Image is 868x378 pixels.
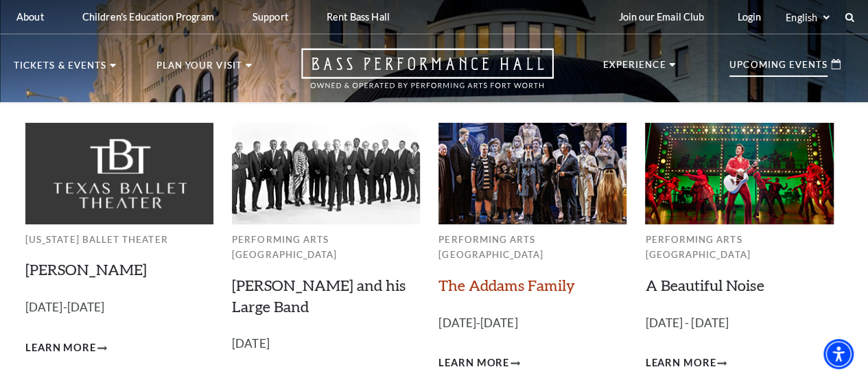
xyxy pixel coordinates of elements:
p: Support [253,11,288,23]
p: Upcoming Events [729,60,828,77]
span: Learn More [25,340,96,357]
p: Rent Bass Hall [327,11,390,23]
p: Children's Education Program [82,11,214,23]
img: Texas Ballet Theater [25,123,213,224]
span: Learn More [438,355,509,372]
p: Plan Your Visit [156,61,242,78]
p: Experience [603,60,666,77]
a: The Addams Family [438,276,575,294]
img: Performing Arts Fort Worth [232,123,420,224]
a: A Beautiful Noise [645,276,764,294]
img: Performing Arts Fort Worth [438,123,626,224]
p: [US_STATE] Ballet Theater [25,232,213,248]
p: [DATE] - [DATE] [645,314,833,333]
select: Select: [783,11,832,24]
p: [DATE]-[DATE] [438,314,626,333]
a: Learn More The Addams Family [438,355,520,372]
a: Learn More A Beautiful Noise [645,355,727,372]
a: Open this option [252,48,603,102]
p: Performing Arts [GEOGRAPHIC_DATA] [438,232,626,263]
p: About [16,11,44,23]
p: [DATE]-[DATE] [25,298,213,318]
p: Performing Arts [GEOGRAPHIC_DATA] [232,232,420,263]
div: Accessibility Menu [823,339,854,369]
img: Performing Arts Fort Worth [645,123,833,224]
a: [PERSON_NAME] [25,260,147,279]
p: Performing Arts [GEOGRAPHIC_DATA] [645,232,833,263]
a: [PERSON_NAME] and his Large Band [232,276,406,316]
p: Tickets & Events [14,61,106,78]
p: [DATE] [232,334,420,354]
span: Learn More [645,355,716,372]
a: Learn More Peter Pan [25,340,107,357]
